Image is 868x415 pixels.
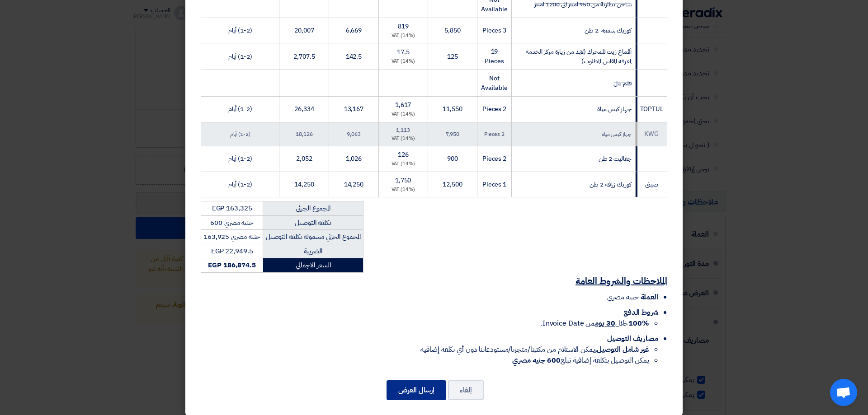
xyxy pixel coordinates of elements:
span: EGP 22,949.5 [211,246,253,256]
span: 14,250 [344,180,363,189]
td: EGP 163,325 [201,201,263,216]
strike: قلم تيل [613,79,631,88]
strong: غير شامل التوصيل, [595,344,649,355]
span: 14,250 [294,180,314,189]
span: 7,950 [446,130,460,138]
span: 19 Pieces [485,47,504,66]
span: كوريك شمعه 2 طن [585,26,631,35]
span: 17.5 [397,47,410,57]
td: تكلفه التوصيل [263,215,363,230]
button: إرسال العرض [387,380,446,400]
span: (1-2) أيام [230,130,250,138]
u: 30 يوم [595,318,615,329]
span: Not Available [481,74,508,93]
span: جنيه مصري 600 [210,218,254,228]
span: 3 Pieces [482,26,506,35]
span: أقماع زيت للمحرك (لابد من زيارة مركز الخدمة لمعرفه المقاس المطلوب) [526,47,632,66]
span: 1,750 [395,176,411,185]
strong: EGP 186,874.5 [208,260,256,270]
span: 20,007 [294,26,314,35]
span: خلال من Invoice Date. [541,318,649,329]
span: 142.5 [346,52,362,61]
span: 1,113 [396,126,410,134]
div: (14%) VAT [382,186,424,194]
span: العملة [641,292,658,303]
div: (14%) VAT [382,58,424,65]
span: (1-2) أيام [228,104,252,114]
td: KWG [635,122,667,146]
strong: 600 جنيه مصري [512,355,561,366]
span: جنيه مصري 163,925 [203,232,260,242]
td: الضريبة [263,244,363,258]
div: (14%) VAT [382,160,424,168]
span: جنيه مصري [607,292,638,303]
td: صينى [635,172,667,197]
span: 2,052 [296,154,312,163]
span: 13,167 [344,104,363,114]
div: (14%) VAT [382,32,424,40]
td: المجموع الجزئي [263,201,363,216]
span: 6,669 [346,26,362,35]
li: يمكن التوصيل بتكلفة إضافية تبلغ [201,355,649,366]
span: جهاز كبس مياة [597,104,632,114]
span: 2 Pieces [482,104,506,114]
td: المجموع الجزئي مشموله تكلفه التوصيل [263,230,363,244]
span: (1-2) أيام [228,52,252,61]
span: 900 [447,154,458,163]
span: جفاليت 2 طن [599,154,632,163]
span: 2 Pieces [482,154,506,163]
span: 1 Pieces [482,180,506,189]
span: 2 Pieces [484,130,505,138]
u: الملاحظات والشروط العامة [576,274,667,288]
div: دردشة مفتوحة [830,379,857,406]
div: (14%) VAT [382,111,424,118]
span: 819 [398,22,409,31]
span: 1,617 [395,100,411,110]
span: 26,334 [294,104,314,114]
td: السعر الاجمالي [263,258,363,273]
button: إلغاء [448,380,484,400]
span: (1-2) أيام [228,26,252,35]
span: 1,026 [346,154,362,163]
span: 126 [398,150,409,159]
span: 125 [447,52,458,61]
span: شروط الدفع [623,307,658,318]
span: كوريك زرافه 2 طن [590,180,631,189]
span: جهاز كبس مياة [602,130,632,138]
span: 2,707.5 [293,52,315,61]
li: يمكن الاستلام من مكتبنا/متجرنا/مستودعاتنا دون أي تكلفة إضافية [201,344,649,355]
span: (1-2) أيام [228,180,252,189]
span: 11,550 [443,104,462,114]
span: 9,063 [347,130,361,138]
td: TOPTUL [635,97,667,122]
span: (1-2) أيام [228,154,252,163]
span: 5,850 [444,26,461,35]
span: 12,500 [443,180,462,189]
div: (14%) VAT [382,135,424,143]
strong: 100% [628,318,649,329]
span: مصاريف التوصيل [607,333,658,344]
span: 18,126 [296,130,312,138]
